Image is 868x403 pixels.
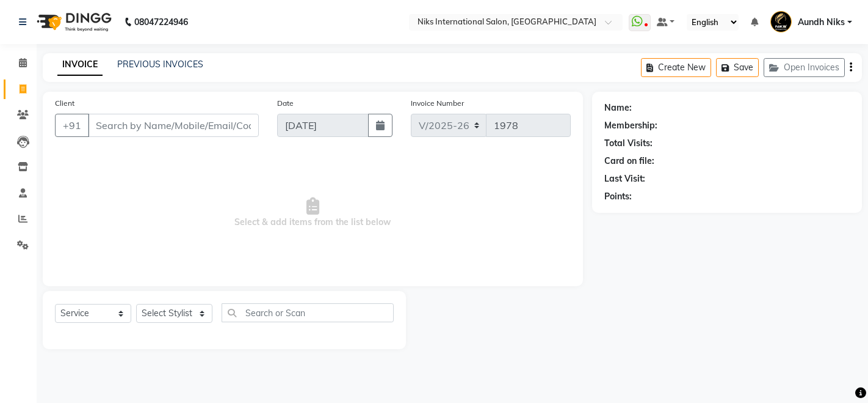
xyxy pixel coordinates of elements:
label: Client [55,98,74,109]
div: Last Visit: [604,172,645,185]
a: INVOICE [57,54,103,76]
button: Open Invoices [764,58,845,77]
div: Points: [604,190,632,203]
span: Aundh Niks [798,16,845,29]
a: PREVIOUS INVOICES [117,59,203,70]
input: Search by Name/Mobile/Email/Code [88,114,259,137]
button: Create New [641,58,711,77]
div: Total Visits: [604,137,653,150]
img: Aundh Niks [770,11,792,32]
b: 08047224946 [134,5,188,39]
img: logo [31,5,115,39]
button: Save [716,58,759,77]
input: Search or Scan [222,303,394,322]
div: Card on file: [604,155,654,168]
button: +91 [55,114,89,137]
label: Invoice Number [411,98,464,109]
label: Date [277,98,294,109]
div: Membership: [604,119,657,132]
span: Select & add items from the list below [55,152,571,274]
div: Name: [604,102,632,114]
